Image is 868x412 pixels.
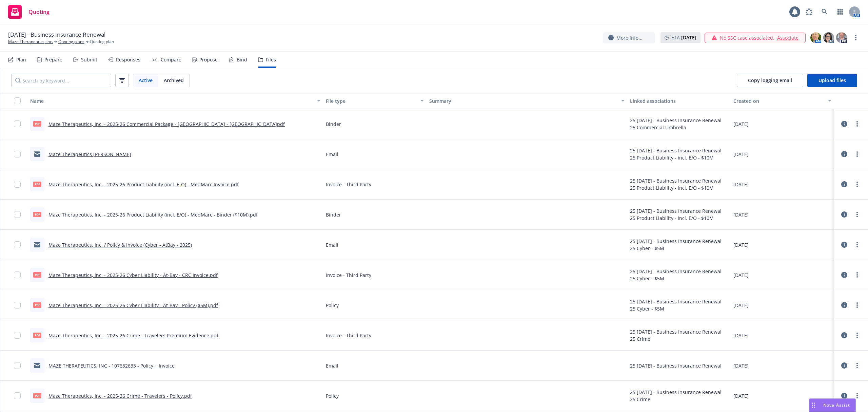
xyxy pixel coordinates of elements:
div: 25 Product Liability - incl. E/O - $10M [630,214,722,222]
button: Name [27,93,323,109]
input: Toggle Row Selected [14,181,21,188]
div: 25 Product Liability - incl. E/O - $10M [630,154,722,161]
a: Maze Therapeutics, Inc. - 2025-26 Commercial Package - [GEOGRAPHIC_DATA] - [GEOGRAPHIC_DATA]pdf [48,121,285,127]
div: Compare [161,57,181,62]
div: Name [30,97,313,105]
div: 25 [DATE] - Business Insurance Renewal [630,268,722,275]
span: Active [139,77,153,84]
input: Toggle Row Selected [14,392,21,399]
span: [DATE] [733,271,749,279]
a: more [853,271,861,279]
input: Toggle Row Selected [14,302,21,308]
a: Quoting plans [58,39,84,45]
div: 25 Crime [630,396,722,403]
a: Maze Therapeutics, Inc. - 2025-26 Cyber Liability - At-Bay - CRC Invoice.pdf [48,272,218,278]
span: Binder [326,211,341,218]
input: Toggle Row Selected [14,362,21,369]
input: Toggle Row Selected [14,241,21,248]
span: Binder [326,120,341,128]
div: 25 Cyber - $5M [630,275,722,282]
div: Summary [429,97,617,105]
span: No SSC case associated. [720,34,774,41]
span: Policy [326,392,339,399]
a: MAZE THERAPEUTICS, INC - 107632633 - Policy + Invoice [48,362,175,369]
span: Quoting plan [90,39,114,45]
a: Quoting [5,2,52,21]
div: Bind [237,57,247,62]
a: Search [818,5,831,19]
div: 25 [DATE] - Business Insurance Renewal [630,298,722,305]
button: Linked associations [627,93,731,109]
span: Invoice - Third Party [326,271,371,279]
span: pdf [33,212,41,217]
button: Nova Assist [809,398,856,412]
span: [DATE] [733,302,749,309]
a: Maze Therapeutics [PERSON_NAME] [48,151,131,157]
span: pdf [33,393,41,398]
a: Associate [777,34,798,41]
div: Submit [81,57,97,62]
img: photo [836,32,847,43]
span: pdf [33,333,41,338]
input: Search by keyword... [11,74,111,87]
span: [DATE] [733,211,749,218]
span: Quoting [28,9,50,15]
div: Files [266,57,276,62]
button: More info... [603,32,655,43]
a: Maze Therapeutics, Inc. [8,39,53,45]
a: more [853,180,861,188]
a: more [853,361,861,370]
div: 25 [DATE] - Business Insurance Renewal [630,328,722,335]
div: 25 Cyber - $5M [630,305,722,312]
button: Upload files [807,74,857,87]
span: Invoice - Third Party [326,181,371,188]
div: Drag to move [809,399,818,412]
a: Maze Therapeutics, Inc. - 2025-26 Product Liability (incl. E/O) - MedMarc - Binder ($10M).pdf [48,211,258,218]
span: [DATE] [733,241,749,248]
span: [DATE] [733,332,749,339]
span: Invoice - Third Party [326,332,371,339]
div: 25 [DATE] - Business Insurance Renewal [630,147,722,154]
input: Toggle Row Selected [14,151,21,157]
a: more [853,150,861,158]
img: photo [823,32,834,43]
a: Switch app [833,5,847,19]
span: Policy [326,302,339,309]
div: 25 Product Liability - incl. E/O - $10M [630,184,722,191]
span: ETA : [671,34,696,41]
a: more [853,210,861,219]
button: File type [323,93,427,109]
button: Created on [731,93,834,109]
input: Toggle Row Selected [14,120,21,127]
a: Maze Therapeutics, Inc. - 2025-26 Cyber Liability - At-Bay - Policy ($5M).pdf [48,302,218,308]
span: pdf [33,121,41,126]
span: pdf [33,272,41,277]
input: Toggle Row Selected [14,211,21,218]
a: more [853,392,861,400]
a: Maze Therapeutics, Inc. / Policy & Invoice (Cyber - AtBay - 2025) [48,242,192,248]
span: Nova Assist [823,402,850,408]
strong: [DATE] [681,34,696,41]
div: Linked associations [630,97,728,105]
span: [DATE] [733,120,749,128]
div: 25 Cyber - $5M [630,245,722,252]
a: Report a Bug [802,5,816,19]
div: 25 [DATE] - Business Insurance Renewal [630,117,722,124]
div: File type [326,97,416,105]
input: Toggle Row Selected [14,271,21,278]
span: Email [326,241,338,248]
span: Archived [164,77,184,84]
div: 25 [DATE] - Business Insurance Renewal [630,362,722,369]
div: 25 Crime [630,335,722,342]
img: photo [810,32,821,43]
span: pdf [33,182,41,187]
div: Responses [116,57,140,62]
span: Copy logging email [748,77,792,83]
span: [DATE] [733,151,749,158]
span: Email [326,362,338,369]
input: Select all [14,97,21,104]
div: Prepare [44,57,62,62]
button: Copy logging email [737,74,803,87]
div: 25 [DATE] - Business Insurance Renewal [630,389,722,396]
button: Summary [427,93,627,109]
